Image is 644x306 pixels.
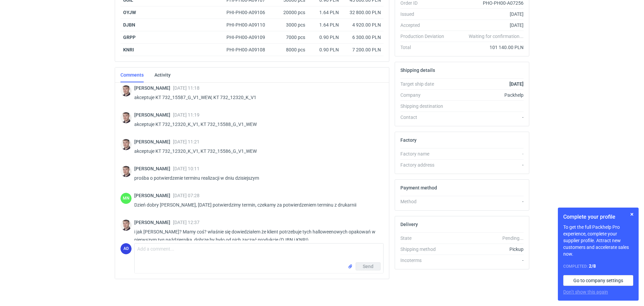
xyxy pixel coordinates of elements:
p: akceptuje KT 732_12320_K_V1, KT 732_15588_G_V1_WEW [134,120,378,128]
strong: KNRI [123,47,134,52]
div: Target ship date [400,81,450,87]
div: Factory address [400,162,450,168]
div: 0.90 PLN [311,34,339,41]
a: Activity [154,68,171,82]
strong: [DATE] [509,81,524,87]
h1: Complete your profile [563,213,633,221]
img: Maciej Sikora [120,166,132,177]
div: State [400,235,450,242]
div: PHI-PH00-A09106 [226,9,272,16]
a: Comments [120,68,144,82]
p: akceptuje KT 732_12320_K_V1, KT 732_15586_G_V1_WEW [134,147,378,155]
span: [DATE] 11:21 [173,139,200,144]
strong: DJBN [123,22,135,28]
div: PHI-PH00-A09110 [226,21,272,28]
span: [PERSON_NAME] [134,166,173,171]
div: Production Deviation [400,33,450,40]
div: Anita Dolczewska [120,243,132,254]
div: [DATE] [450,11,524,17]
strong: GRPP [123,35,136,40]
span: [DATE] 11:19 [173,112,200,118]
div: Issued [400,11,450,17]
button: Send [356,262,381,270]
div: 1.64 PLN [311,9,339,16]
h2: Shipping details [400,68,435,73]
div: 101 140.00 PLN [450,44,524,51]
div: Total [400,44,450,51]
p: akceptuje KT 732_15587_G_V1_WEW, KT 732_12320_K_V1 [134,93,378,101]
div: 7 200.00 PLN [344,46,381,53]
p: prośba o potwierdzenie terminu realizacji w dniu dzisiejszym [134,174,378,182]
div: - [450,198,524,205]
div: 1.64 PLN [311,21,339,28]
span: [DATE] 12:37 [173,220,200,225]
button: Skip for now [628,210,636,218]
div: Method [400,198,450,205]
strong: 2 / 8 [589,263,596,269]
div: Contact [400,114,450,121]
div: 8000 pcs [274,44,308,56]
div: Packhelp [450,92,524,98]
div: - [450,150,524,157]
div: Factory name [400,150,450,157]
div: 20000 pcs [274,6,308,19]
div: 3000 pcs [274,19,308,31]
div: Completed: [563,263,633,270]
figcaption: AD [120,243,132,254]
div: Pickup [450,246,524,253]
span: [PERSON_NAME] [134,112,173,118]
div: PHI-PH00-A09109 [226,34,272,41]
span: [PERSON_NAME] [134,139,173,144]
div: Shipping method [400,246,450,253]
p: i jak [PERSON_NAME]? Mamy coś? właśnie się dowiedziałem że klient potrzebuje tych halloweenowych ... [134,228,378,244]
p: To get the full Packhelp Pro experience, complete your supplier profile. Attract new customers an... [563,224,633,257]
em: Pending... [502,235,524,241]
h2: Delivery [400,222,418,227]
div: [DATE] [450,22,524,29]
div: 4 920.00 PLN [344,21,381,28]
div: 0.90 PLN [311,46,339,53]
div: - [450,114,524,121]
div: - [450,257,524,264]
div: Shipping destination [400,103,450,110]
div: 6 300.00 PLN [344,34,381,41]
div: Company [400,92,450,98]
div: - [450,162,524,168]
span: Send [363,264,373,269]
div: PHI-PH00-A09108 [226,46,272,53]
img: Maciej Sikora [120,112,132,123]
span: [PERSON_NAME] [134,85,173,91]
div: Incoterms [400,257,450,264]
div: Accepted [400,22,450,29]
img: Maciej Sikora [120,139,132,150]
div: 7000 pcs [274,31,308,44]
span: [PERSON_NAME] [134,193,173,198]
img: Maciej Sikora [120,85,132,96]
span: [DATE] 07:28 [173,193,200,198]
button: Don’t show this again [563,289,608,295]
figcaption: MN [120,193,132,204]
div: 32 800.00 PLN [344,9,381,16]
span: [DATE] 11:18 [173,85,200,91]
em: Waiting for confirmation... [469,33,524,40]
a: Go to company settings [563,275,633,286]
strong: OYJW [123,10,136,15]
h2: Factory [400,137,417,143]
span: [DATE] 10:11 [173,166,200,171]
p: Dzień dobry [PERSON_NAME], [DATE] potwierdzimy termin, czekamy za potwierdzeniem terminu z drukarnii [134,201,378,209]
div: Małgorzata Nowotna [120,193,132,204]
span: [PERSON_NAME] [134,220,173,225]
h2: Payment method [400,185,437,190]
img: Maciej Sikora [120,220,132,231]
